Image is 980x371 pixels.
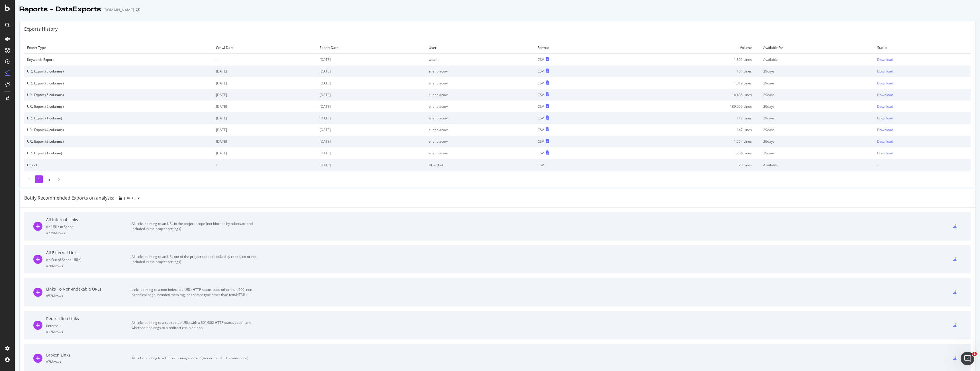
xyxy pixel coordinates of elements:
[972,352,977,356] span: 1
[877,116,968,121] a: Download
[46,329,132,334] div: = 17M rows
[317,89,426,101] td: [DATE]
[317,77,426,89] td: [DATE]
[760,42,874,54] td: Available for
[426,136,535,147] td: ellenblacow
[317,124,426,136] td: [DATE]
[213,65,317,77] td: [DATE]
[538,92,544,97] div: CSV
[426,54,535,66] td: wbark
[317,54,426,66] td: [DATE]
[24,42,213,54] td: Export Type
[46,316,132,322] div: Redirection Links
[136,8,140,12] div: arrow-right-arrow-left
[426,147,535,159] td: ellenblacow
[317,147,426,159] td: [DATE]
[24,26,58,32] div: Exports History
[612,65,760,77] td: 104 Lines
[953,257,957,261] div: csv-export
[426,42,535,54] td: User
[117,194,142,203] button: [DATE]
[46,286,132,292] div: Links To Non-Indexable URLs
[213,159,317,171] td: -
[538,104,544,109] div: CSV
[24,195,114,201] div: Botify Recommended Exports on analysis:
[760,101,874,112] td: 29 days
[877,57,893,62] div: Download
[27,127,210,132] div: URL Export (4 columns)
[426,77,535,89] td: ellenblacow
[213,147,317,159] td: [DATE]
[426,124,535,136] td: ellenblacow
[46,224,132,229] div: ( to URLs in Scope )
[426,112,535,124] td: ellenblacow
[27,92,210,97] div: URL Export (5 columns)
[317,112,426,124] td: [DATE]
[132,356,260,361] div: All links pointing to a URL returning an error (4xx or 5xx HTTP status code)
[877,127,893,132] div: Download
[877,92,968,97] a: Download
[27,69,210,74] div: URL Export (5 columns)
[27,104,210,109] div: URL Export (5 columns)
[877,81,968,86] a: Download
[612,89,760,101] td: 14,438 Lines
[877,104,893,109] div: Download
[538,81,544,86] div: CSV
[612,159,760,171] td: 20 Lines
[535,42,612,54] td: Format
[317,159,426,171] td: [DATE]
[877,81,893,86] div: Download
[213,112,317,124] td: [DATE]
[763,57,871,62] div: Available
[763,163,871,167] div: Available
[27,163,210,167] div: Export
[317,65,426,77] td: [DATE]
[46,323,132,328] div: ( Internal )
[46,293,132,298] div: = 52M rows
[760,136,874,147] td: 29 days
[317,101,426,112] td: [DATE]
[612,147,760,159] td: 1,764 Lines
[213,89,317,101] td: [DATE]
[538,139,544,144] div: CSV
[538,57,544,62] div: CSV
[612,54,760,66] td: 1,391 Lines
[132,320,260,330] div: All links pointing to a redirected URL (with a 301/302 HTTP status code), and whether it belongs ...
[46,175,53,183] li: 2
[760,89,874,101] td: 29 days
[426,101,535,112] td: ellenblacow
[538,116,544,121] div: CSV
[46,217,132,223] div: All Internal Links
[538,127,544,132] div: CSV
[953,323,957,327] div: csv-export
[874,42,971,54] td: Status
[760,65,874,77] td: 29 days
[213,54,317,66] td: -
[612,112,760,124] td: 117 Lines
[132,254,260,264] div: All links pointing to an URL out of the project scope (blocked by robots.txt or not included in t...
[35,175,43,183] li: 1
[103,7,134,13] div: [DOMAIN_NAME]
[46,264,132,268] div: = 20M rows
[612,136,760,147] td: 1,764 Lines
[877,104,968,109] a: Download
[46,359,132,364] div: = 7M rows
[124,196,135,200] span: 2025 Sep. 10th
[27,116,210,121] div: URL Export (1 column)
[132,287,260,297] div: Links pointing to a non-indexable URL (HTTP status code other than 200, non-canonical page, noind...
[953,224,957,228] div: csv-export
[426,159,535,171] td: ftl_apibot
[46,352,132,358] div: Broken Links
[317,42,426,54] td: Export Date
[213,136,317,147] td: [DATE]
[317,136,426,147] td: [DATE]
[426,65,535,77] td: ellenblacow
[760,112,874,124] td: 29 days
[213,42,317,54] td: Crawl Date
[612,101,760,112] td: 189,059 Lines
[132,221,260,231] div: All links pointing to an URL in the project scope (not blocked by robots.txt and included in the ...
[538,151,544,156] div: CSV
[760,124,874,136] td: 29 days
[27,151,210,156] div: URL Export (1 column)
[612,77,760,89] td: 1,019 Lines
